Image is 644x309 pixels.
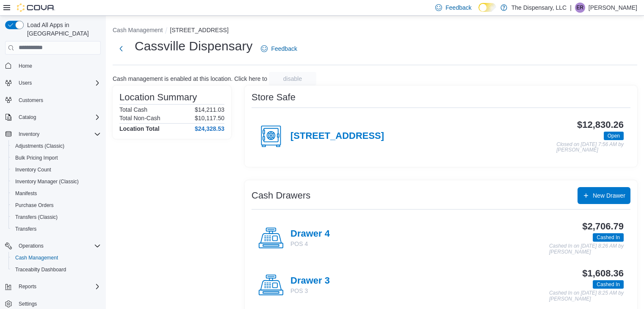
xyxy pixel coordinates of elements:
[113,75,267,82] p: Cash management is enabled at this location. Click here to
[589,3,637,13] p: [PERSON_NAME]
[15,254,58,261] span: Cash Management
[8,211,104,223] button: Transfers (Classic)
[597,234,620,241] span: Cashed In
[12,177,101,187] span: Inventory Manager (Classic)
[15,166,51,173] span: Inventory Count
[19,243,44,249] span: Operations
[8,223,104,235] button: Transfers
[2,60,104,72] button: Home
[12,224,101,234] span: Transfers
[12,212,61,222] a: Transfers (Classic)
[608,132,620,140] span: Open
[15,112,101,122] span: Catalog
[12,153,101,163] span: Bulk Pricing Import
[19,283,36,290] span: Reports
[570,3,572,13] p: |
[12,265,69,275] a: Traceabilty Dashboard
[2,111,104,123] button: Catalog
[19,80,32,86] span: Users
[12,177,82,187] a: Inventory Manager (Classic)
[252,190,310,201] h3: Cash Drawers
[195,106,224,113] p: $14,211.03
[269,72,316,86] button: disable
[8,152,104,164] button: Bulk Pricing Import
[577,120,624,130] h3: $12,830.26
[593,233,624,242] span: Cashed In
[8,164,104,176] button: Inventory Count
[15,190,37,197] span: Manifests
[2,128,104,140] button: Inventory
[582,268,624,279] h3: $1,608.36
[252,92,296,102] h3: Store Safe
[290,287,330,295] p: POS 3
[15,178,79,185] span: Inventory Manager (Classic)
[549,243,624,255] p: Cashed In on [DATE] 8:26 AM by [PERSON_NAME]
[12,200,101,210] span: Purchase Orders
[511,3,567,13] p: The Dispensary, LLC
[8,188,104,199] button: Manifests
[195,115,224,121] p: $10,117.50
[478,12,479,12] span: Dark Mode
[2,94,104,106] button: Customers
[15,95,47,105] a: Customers
[2,77,104,89] button: Users
[15,95,101,105] span: Customers
[578,187,630,204] button: New Drawer
[15,226,36,232] span: Transfers
[15,241,47,251] button: Operations
[119,115,160,121] h6: Total Non-Cash
[19,114,36,121] span: Catalog
[478,3,496,12] input: Dark Mode
[15,214,58,221] span: Transfers (Classic)
[15,281,101,292] span: Reports
[556,142,624,153] p: Closed on [DATE] 7:56 AM by [PERSON_NAME]
[597,281,620,288] span: Cashed In
[8,199,104,211] button: Purchase Orders
[19,63,32,69] span: Home
[8,176,104,188] button: Inventory Manager (Classic)
[15,241,101,251] span: Operations
[290,240,330,248] p: POS 4
[15,143,64,149] span: Adjustments (Classic)
[12,265,101,275] span: Traceabilty Dashboard
[290,229,330,240] h4: Drawer 4
[8,140,104,152] button: Adjustments (Classic)
[15,154,58,161] span: Bulk Pricing Import
[15,299,40,309] a: Settings
[15,78,101,88] span: Users
[113,26,637,36] nav: An example of EuiBreadcrumbs
[575,3,585,13] div: Eduardo Rogel
[271,44,297,53] span: Feedback
[593,280,624,289] span: Cashed In
[2,281,104,292] button: Reports
[2,240,104,252] button: Operations
[15,298,101,309] span: Settings
[15,61,36,71] a: Home
[12,253,61,263] a: Cash Management
[8,252,104,264] button: Cash Management
[593,191,625,200] span: New Drawer
[445,3,471,12] span: Feedback
[19,131,39,138] span: Inventory
[604,132,624,140] span: Open
[15,266,66,273] span: Traceabilty Dashboard
[15,202,54,209] span: Purchase Orders
[12,141,101,151] span: Adjustments (Classic)
[119,106,147,113] h6: Total Cash
[12,153,61,163] a: Bulk Pricing Import
[12,253,101,263] span: Cash Management
[549,290,624,302] p: Cashed In on [DATE] 8:25 AM by [PERSON_NAME]
[12,212,101,222] span: Transfers (Classic)
[577,3,584,13] span: ER
[290,131,384,142] h4: [STREET_ADDRESS]
[257,40,300,57] a: Feedback
[15,129,43,139] button: Inventory
[15,78,35,88] button: Users
[24,21,101,38] span: Load All Apps in [GEOGRAPHIC_DATA]
[8,264,104,276] button: Traceabilty Dashboard
[12,165,55,175] a: Inventory Count
[113,27,163,33] button: Cash Management
[582,221,624,232] h3: $2,706.79
[12,224,40,234] a: Transfers
[15,112,39,122] button: Catalog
